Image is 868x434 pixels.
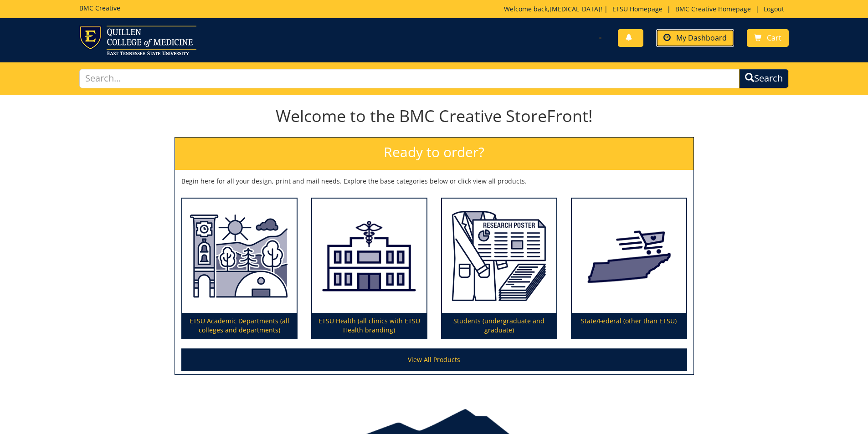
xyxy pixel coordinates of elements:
[312,313,426,338] p: ETSU Health (all clinics with ETSU Health branding)
[181,177,687,186] p: Begin here for all your design, print and mail needs. Explore the base categories below or click ...
[442,199,556,339] a: Students (undergraduate and graduate)
[671,5,755,13] a: BMC Creative Homepage
[608,5,667,13] a: ETSU Homepage
[747,29,789,47] a: Cart
[676,33,727,43] span: My Dashboard
[79,69,740,88] input: Search...
[550,5,601,13] a: [MEDICAL_DATA]
[181,348,687,371] a: View All Products
[312,199,426,313] img: ETSU Health (all clinics with ETSU Health branding)
[442,313,556,338] p: Students (undergraduate and graduate)
[79,5,120,11] h5: BMC Creative
[656,29,734,47] a: My Dashboard
[312,199,426,339] a: ETSU Health (all clinics with ETSU Health branding)
[759,5,789,13] a: Logout
[182,313,297,338] p: ETSU Academic Departments (all colleges and departments)
[182,199,297,339] a: ETSU Academic Departments (all colleges and departments)
[767,33,781,43] span: Cart
[79,26,196,55] img: ETSU logo
[739,69,789,88] button: Search
[175,107,694,125] h1: Welcome to the BMC Creative StoreFront!
[572,199,686,313] img: State/Federal (other than ETSU)
[504,5,789,14] p: Welcome back, ! | | |
[572,313,686,338] p: State/Federal (other than ETSU)
[442,199,556,313] img: Students (undergraduate and graduate)
[182,199,297,313] img: ETSU Academic Departments (all colleges and departments)
[572,199,686,339] a: State/Federal (other than ETSU)
[175,138,693,170] h2: Ready to order?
